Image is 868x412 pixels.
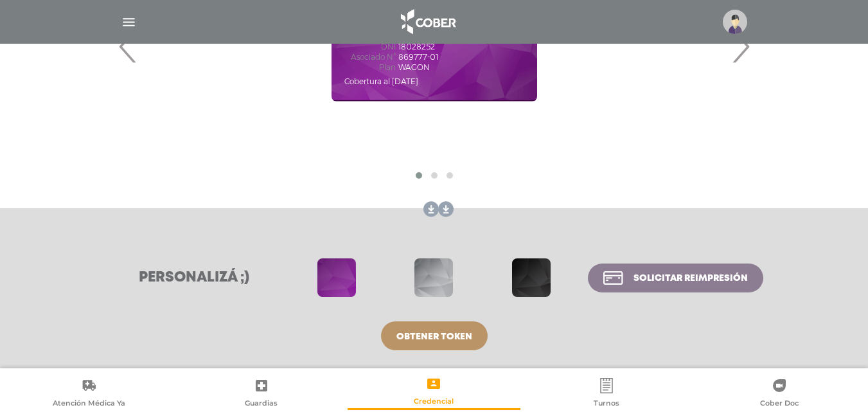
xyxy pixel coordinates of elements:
[760,399,799,410] span: Cober Doc
[344,42,396,51] span: DNI
[394,6,461,37] img: logo_cober_home-white.png
[398,63,430,72] span: WAGON
[398,53,438,62] span: 869777-01
[175,377,348,410] a: Guardias
[3,377,175,410] a: Atención Médica Ya
[633,274,748,283] span: Solicitar reimpresión
[344,76,418,86] span: Cobertura al [DATE]
[105,269,283,286] h3: Personalizá ;)
[381,321,488,350] a: Obtener token
[723,10,747,34] img: profile-placeholder.svg
[594,399,619,410] span: Turnos
[245,399,278,410] span: Guardias
[344,53,396,62] span: Asociado N°
[414,397,454,408] span: Credencial
[693,377,865,410] a: Cober Doc
[398,42,435,51] span: 18028252
[344,63,396,72] span: Plan
[348,375,520,408] a: Credencial
[53,399,125,410] span: Atención Médica Ya
[588,264,763,292] a: Solicitar reimpresión
[728,12,753,81] span: Next
[396,332,472,341] span: Obtener token
[116,12,141,81] span: Previous
[121,14,137,30] img: Cober_menu-lines-white.svg
[520,377,693,410] a: Turnos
